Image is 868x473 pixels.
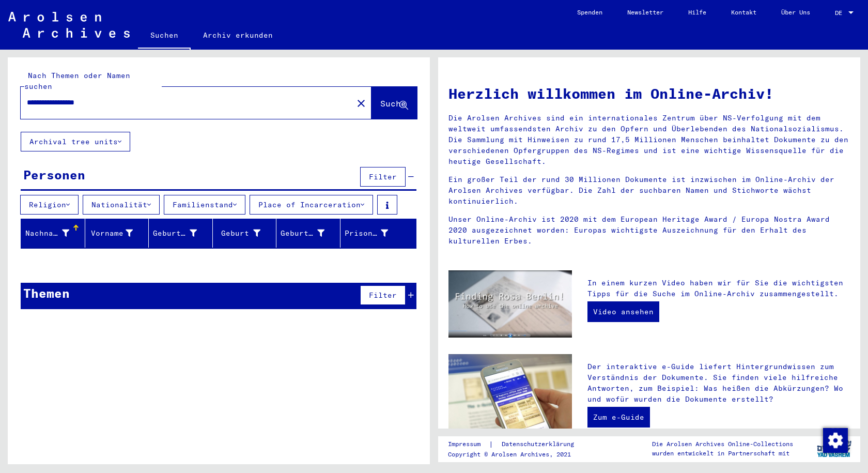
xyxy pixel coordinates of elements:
p: Ein großer Teil der rund 30 Millionen Dokumente ist inzwischen im Online-Archiv der Arolsen Archi... [448,174,850,207]
a: Zum e-Guide [587,407,650,428]
div: Geburtsname [153,225,212,241]
button: Place of Incarceration [250,195,373,215]
mat-header-cell: Geburt‏ [213,219,277,248]
div: Vorname [89,225,149,241]
div: Vorname [89,228,133,239]
div: Nachname [25,228,69,239]
img: Zustimmung ändern [823,428,848,453]
mat-icon: close [355,97,367,110]
img: video.jpg [448,270,572,338]
h1: Herzlich willkommen im Online-Archiv! [448,83,850,104]
div: Geburtsname [153,228,197,239]
button: Religion [20,195,79,215]
div: Prisoner # [345,225,404,241]
div: Geburtsdatum [281,225,340,241]
a: Archiv erkunden [191,23,285,48]
button: Familienstand [164,195,245,215]
a: Suchen [138,23,191,50]
img: Arolsen_neg.svg [8,12,130,38]
span: Filter [369,172,397,181]
div: Personen [23,165,85,184]
mat-label: Nach Themen oder Namen suchen [24,71,130,91]
div: Nachname [25,225,85,241]
button: Filter [360,167,406,187]
p: Die Arolsen Archives sind ein internationales Zentrum über NS-Verfolgung mit dem weltweit umfasse... [448,113,850,167]
div: Prisoner # [345,228,389,239]
mat-header-cell: Geburtsdatum [276,219,340,248]
p: Copyright © Arolsen Archives, 2021 [448,450,586,459]
mat-header-cell: Prisoner # [340,219,416,248]
mat-header-cell: Nachname [21,219,85,248]
a: Impressum [448,439,489,450]
div: Geburt‏ [217,228,261,239]
p: Die Arolsen Archives Online-Collections [652,439,793,449]
p: wurden entwickelt in Partnerschaft mit [652,449,793,458]
a: Datenschutzerklärung [493,439,586,450]
button: Suche [371,87,417,119]
a: Video ansehen [587,301,659,322]
div: | [448,439,586,450]
img: yv_logo.png [815,436,854,462]
div: Geburt‏ [217,225,276,241]
button: Clear [351,93,371,113]
span: DE [835,9,846,17]
div: Zustimmung ändern [823,428,847,452]
img: eguide.jpg [448,354,572,437]
mat-header-cell: Vorname [85,219,149,248]
button: Nationalität [83,195,160,215]
p: Unser Online-Archiv ist 2020 mit dem European Heritage Award / Europa Nostra Award 2020 ausgezeic... [448,214,850,247]
span: Suche [380,98,406,109]
mat-header-cell: Geburtsname [149,219,213,248]
div: Geburtsdatum [281,228,324,239]
span: Filter [369,291,397,300]
p: Der interaktive e-Guide liefert Hintergrundwissen zum Verständnis der Dokumente. Sie finden viele... [587,361,850,405]
button: Archival tree units [21,132,130,151]
div: Themen [23,284,70,302]
button: Filter [360,285,406,305]
p: In einem kurzen Video haben wir für Sie die wichtigsten Tipps für die Suche im Online-Archiv zusa... [587,278,850,299]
